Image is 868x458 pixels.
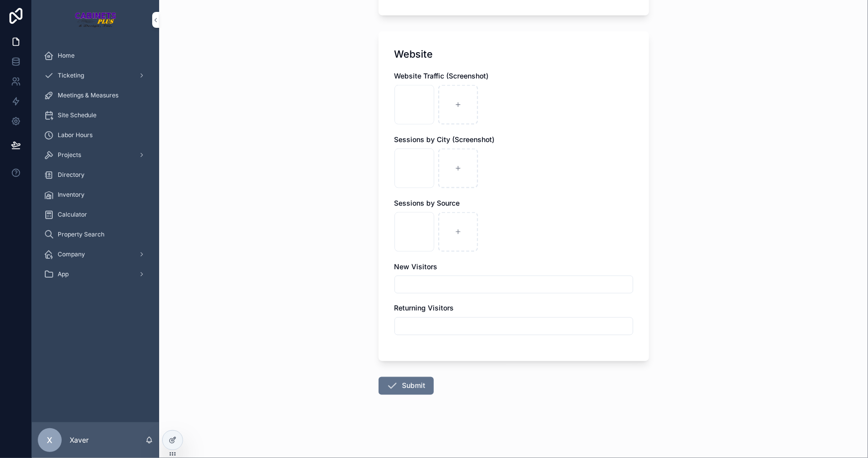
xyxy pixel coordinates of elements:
[58,131,93,139] span: Labor Hours
[58,91,118,99] span: Meetings & Measures
[394,199,460,207] span: Sessions by Source
[32,40,159,296] div: scrollable content
[38,67,153,84] a: Ticketing
[70,435,89,445] p: Xaver
[394,135,495,144] span: Sessions by City (Screenshot)
[58,191,85,199] span: Inventory
[58,211,87,219] span: Calculator
[394,262,438,271] span: New Visitors
[38,47,153,65] a: Home
[38,206,153,224] a: Calculator
[58,270,69,278] span: App
[58,250,85,258] span: Company
[38,245,153,263] a: Company
[394,304,454,312] span: Returning Visitors
[58,111,96,119] span: Site Schedule
[38,226,153,243] a: Property Search
[38,166,153,184] a: Directory
[38,86,153,104] a: Meetings & Measures
[38,106,153,124] a: Site Schedule
[38,186,153,204] a: Inventory
[75,12,117,28] img: App logo
[58,171,85,179] span: Directory
[379,377,434,395] button: Submit
[38,146,153,164] a: Projects
[58,72,84,79] span: Ticketing
[58,151,81,159] span: Projects
[58,230,104,238] span: Property Search
[394,72,489,80] span: Website Traffic (Screenshot)
[394,47,433,61] h1: Website
[47,434,53,446] span: X
[58,52,75,60] span: Home
[38,265,153,283] a: App
[38,126,153,144] a: Labor Hours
